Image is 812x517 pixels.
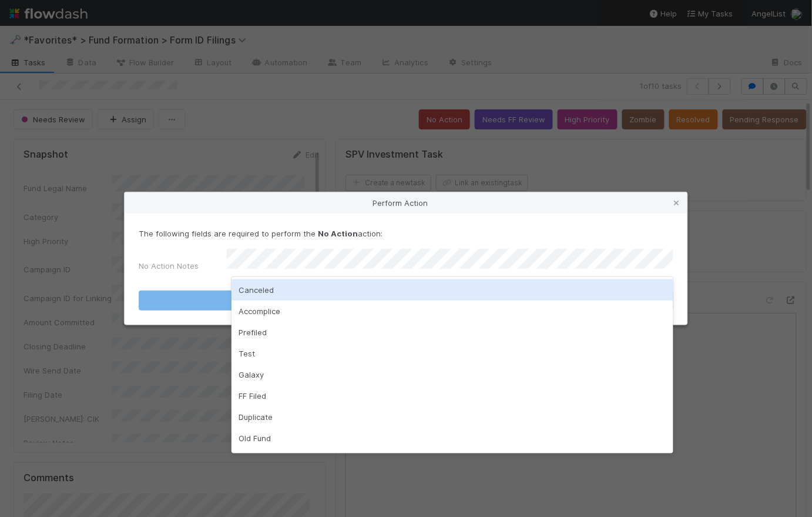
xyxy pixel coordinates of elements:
[231,343,673,364] div: Test
[231,301,673,322] div: Accomplice
[139,291,673,311] button: No Action
[139,260,199,272] label: No Action Notes
[231,406,673,428] div: Duplicate
[231,322,673,343] div: Prefiled
[139,228,673,239] p: The following fields are required to perform the action:
[231,428,673,449] div: Old Fund
[231,385,673,406] div: FF Filed
[125,192,687,214] div: Perform Action
[318,229,358,238] strong: No Action
[231,364,673,385] div: Galaxy
[231,449,673,470] div: External Counsel
[231,279,673,301] div: Canceled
